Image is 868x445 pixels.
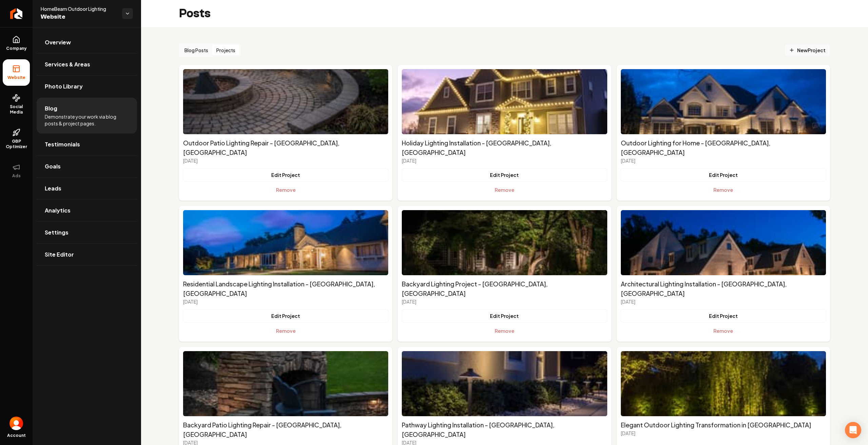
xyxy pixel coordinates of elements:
[45,82,83,90] span: Photo Library
[37,54,137,75] a: Services & Areas
[45,250,74,259] span: Site Editor
[402,138,607,164] a: Holiday Lighting Installation - [GEOGRAPHIC_DATA], [GEOGRAPHIC_DATA][DATE]
[183,279,388,305] a: Residential Landscape Lighting Installation - [GEOGRAPHIC_DATA], [GEOGRAPHIC_DATA][DATE]
[621,210,826,275] img: Architectural Lighting Installation - Saucon Valley, PA's project image
[10,8,23,19] img: Rebolt Logo
[45,113,129,127] span: Demonstrate your work via blog posts & project pages.
[621,157,826,164] p: [DATE]
[621,168,826,182] button: Edit Project
[37,32,137,53] a: Overview
[37,76,137,97] a: Photo Library
[621,69,826,134] img: Outdoor Lighting for Home - Allentown, PA's project image
[3,104,30,115] span: Social Media
[621,279,826,305] a: Architectural Lighting Installation - [GEOGRAPHIC_DATA], [GEOGRAPHIC_DATA][DATE]
[37,134,137,155] a: Testimonials
[9,173,23,179] span: Ads
[621,309,826,323] button: Edit Project
[183,420,388,439] h2: Backyard Patio Lighting Repair - [GEOGRAPHIC_DATA], [GEOGRAPHIC_DATA]
[3,158,30,184] button: Ads
[402,183,607,197] button: Remove
[45,206,71,215] span: Analytics
[183,324,388,338] button: Remove
[183,279,388,298] h2: Residential Landscape Lighting Installation - [GEOGRAPHIC_DATA], [GEOGRAPHIC_DATA]
[212,45,239,56] button: Projects
[37,244,137,265] a: Site Editor
[402,324,607,338] button: Remove
[621,138,826,164] a: Outdoor Lighting for Home - [GEOGRAPHIC_DATA], [GEOGRAPHIC_DATA][DATE]
[402,420,607,439] h2: Pathway Lighting Installation - [GEOGRAPHIC_DATA], [GEOGRAPHIC_DATA]
[37,200,137,221] a: Analytics
[621,279,826,298] h2: Architectural Lighting Installation - [GEOGRAPHIC_DATA], [GEOGRAPHIC_DATA]
[402,351,607,416] img: Pathway Lighting Installation - Bethlehem, PA's project image
[183,309,388,323] button: Edit Project
[183,138,388,164] a: Outdoor Patio Lighting Repair - [GEOGRAPHIC_DATA], [GEOGRAPHIC_DATA][DATE]
[45,104,57,113] span: Blog
[45,140,80,148] span: Testimonials
[3,30,30,57] a: Company
[183,351,388,416] img: Backyard Patio Lighting Repair - Coopersburg, PA's project image
[621,420,826,430] h2: Elegant Outdoor Lighting Transformation in [GEOGRAPHIC_DATA]
[183,210,388,275] img: Residential Landscape Lighting Installation - Bethlehem, PA's project image
[7,433,26,438] span: Account
[3,139,30,149] span: GBP Optimizer
[37,178,137,199] a: Leads
[402,157,607,164] p: [DATE]
[9,417,23,430] button: Open user button
[621,351,826,416] img: Elegant Outdoor Lighting Transformation in Easton PA's project image
[402,210,607,275] img: Backyard Lighting Project - Easton, PA's project image
[41,12,117,22] span: Website
[45,184,61,193] span: Leads
[183,69,388,134] img: Outdoor Patio Lighting Repair - Bethlehem, PA's project image
[402,279,607,305] a: Backyard Lighting Project - [GEOGRAPHIC_DATA], [GEOGRAPHIC_DATA][DATE]
[621,138,826,157] h2: Outdoor Lighting for Home - [GEOGRAPHIC_DATA], [GEOGRAPHIC_DATA]
[9,417,23,430] img: 's logo
[402,298,607,305] p: [DATE]
[402,279,607,298] h2: Backyard Lighting Project - [GEOGRAPHIC_DATA], [GEOGRAPHIC_DATA]
[183,183,388,197] button: Remove
[5,75,28,80] span: Website
[183,298,388,305] p: [DATE]
[621,183,826,197] button: Remove
[183,157,388,164] p: [DATE]
[402,69,607,134] img: Holiday Lighting Installation - Nazareth, PA's project image
[180,45,212,56] button: Blog Posts
[3,46,29,51] span: Company
[45,228,68,237] span: Settings
[402,138,607,157] h2: Holiday Lighting Installation - [GEOGRAPHIC_DATA], [GEOGRAPHIC_DATA]
[37,156,137,177] a: Goals
[45,162,61,170] span: Goals
[45,38,71,46] span: Overview
[845,422,861,438] div: Open Intercom Messenger
[45,60,90,68] span: Services & Areas
[179,7,211,20] h2: Posts
[621,430,826,437] p: [DATE]
[183,138,388,157] h2: Outdoor Patio Lighting Repair - [GEOGRAPHIC_DATA], [GEOGRAPHIC_DATA]
[183,168,388,182] button: Edit Project
[41,5,117,12] span: HomeBeam Outdoor Lighting
[3,88,30,120] a: Social Media
[785,44,830,56] a: NewProject
[621,324,826,338] button: Remove
[621,420,826,437] a: Elegant Outdoor Lighting Transformation in [GEOGRAPHIC_DATA][DATE]
[621,298,826,305] p: [DATE]
[789,47,826,54] span: New Project
[37,222,137,243] a: Settings
[402,309,607,323] button: Edit Project
[402,168,607,182] button: Edit Project
[3,123,30,155] a: GBP Optimizer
